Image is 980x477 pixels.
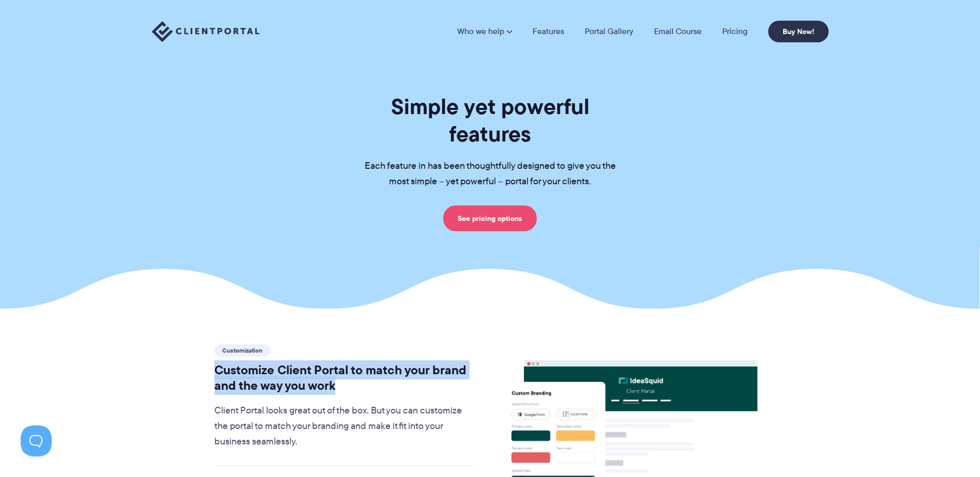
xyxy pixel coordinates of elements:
h1: Simple yet powerful features [348,93,632,148]
span: Customization [214,344,270,357]
a: Features [533,27,564,36]
a: Who we help [457,27,512,36]
iframe: Toggle Customer Support [21,425,52,456]
h2: Customize Client Portal to match your brand and the way you work [214,362,475,393]
p: Client Portal looks great out of the box. But you can customize the portal to match your branding... [214,403,475,450]
a: Portal Gallery [585,27,633,36]
p: Each feature in has been thoughtfully designed to give you the most simple – yet powerful – porta... [348,158,632,189]
a: Buy Now! [768,21,829,42]
a: Pricing [722,27,748,36]
a: Email Course [654,27,702,36]
a: See pricing options [443,205,537,231]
